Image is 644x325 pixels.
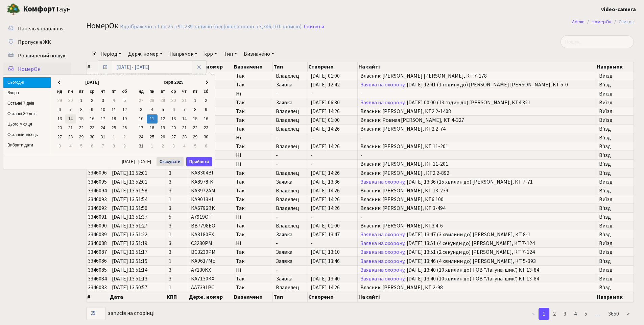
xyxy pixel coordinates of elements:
td: 6 [168,105,179,114]
span: Так [236,73,270,79]
span: [DATE] 13:47 [311,232,355,237]
span: [DATE] 14:26 [311,170,355,176]
td: 8 [109,142,119,151]
span: Власник: [PERSON_NAME] [PERSON_NAME], КТ 7-178 [360,73,593,79]
span: Виїзд [599,223,631,228]
span: Власник: [PERSON_NAME], КТ3 4-6 [360,223,593,228]
span: [DATE] 13:51:37 [112,214,163,220]
td: 20 [168,124,179,133]
th: # [87,62,109,72]
span: 3346092 [88,205,107,212]
span: Ні [236,91,270,97]
span: Так [236,188,270,193]
span: [DATE] 01:00 [311,117,355,123]
span: 3346096 [88,169,107,177]
td: 10 [136,114,147,124]
td: 24 [98,124,109,133]
td: 9 [119,142,130,151]
span: [DATE] 13:51:58 [112,188,163,193]
td: 8 [190,105,201,114]
li: Цього місяця [3,119,51,130]
td: 25 [147,133,158,142]
td: 8 [76,105,87,114]
span: Владелец [276,170,305,176]
a: Заявка на охорону [360,178,404,186]
td: 27 [54,133,65,142]
span: Владелец [276,197,305,202]
li: Вчора [3,88,51,98]
a: kpp [201,48,220,60]
a: 5 [580,308,591,320]
span: НомерОк [18,65,40,73]
th: пн [65,87,76,96]
td: 29 [76,133,87,142]
td: 24 [136,133,147,142]
th: [DATE] [65,78,119,87]
span: Ні [236,135,270,140]
td: 4 [179,142,190,151]
a: 3 [559,308,570,320]
td: 13 [168,114,179,124]
td: 30 [87,133,98,142]
span: KA3180EX [191,231,214,238]
td: 27 [168,133,179,142]
span: - [311,214,355,220]
td: 31 [98,133,109,142]
button: Скасувати [157,157,184,166]
a: 4 [570,308,581,320]
td: 31 [136,142,147,151]
span: В'їзд [599,206,631,211]
td: 7 [179,105,190,114]
th: пт [109,87,119,96]
span: [DATE] 14:26 [311,109,355,114]
span: - [276,214,305,220]
td: 1 [147,142,158,151]
td: 6 [201,142,212,151]
td: 4 [65,142,76,151]
a: НомерОк [3,62,71,76]
th: На сайті [358,62,596,72]
span: BB7798EO [191,222,215,229]
span: Так [236,144,270,149]
th: Напрямок [596,62,634,72]
td: 21 [65,124,76,133]
a: Пропуск в ЖК [3,35,71,49]
span: Ні [236,153,270,158]
td: 1 [109,133,119,142]
a: Панель управління [3,22,71,35]
td: 3 [98,96,109,105]
span: - [276,161,305,167]
td: 14 [179,114,190,124]
td: 7 [98,142,109,151]
td: 2 [87,96,98,105]
th: нд [136,87,147,96]
span: Заявка [276,82,305,87]
span: Виїзд [599,197,631,202]
td: 9 [201,105,212,114]
span: , [DATE] 13:47 (3 хвилини до) [PERSON_NAME], КТ 8-1 [360,232,593,237]
a: Держ. номер [125,48,165,60]
span: KA6796BK [191,205,215,212]
td: 1 [76,96,87,105]
th: вт [76,87,87,96]
span: Виїзд [599,109,631,114]
td: 3 [168,142,179,151]
td: 30 [201,133,212,142]
a: > [623,308,634,320]
span: KA8978IK [191,178,213,186]
span: НомерОк [86,20,118,32]
li: Останні 30 днів [3,109,51,119]
td: 3 [54,142,65,151]
span: 3346094 [88,187,107,194]
td: 17 [98,114,109,124]
span: 1 [169,232,185,237]
td: 29 [190,133,201,142]
li: Останні 7 днів [3,98,51,109]
span: Власник: [PERSON_NAME] , КТ2 2-892 [360,170,593,176]
td: 6 [54,105,65,114]
th: нд [54,87,65,96]
a: video-camera [601,5,636,13]
span: В'їзд [599,144,631,149]
span: Так [236,179,270,185]
th: чт [179,87,190,96]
